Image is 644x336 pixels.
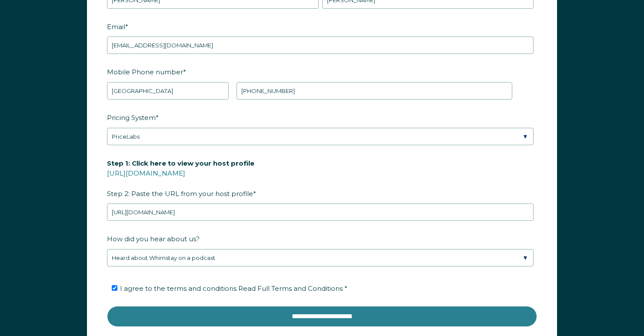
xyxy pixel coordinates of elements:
[107,156,254,170] span: Step 1: Click here to view your host profile
[112,285,117,291] input: I agree to the terms and conditions Read Full Terms and Conditions *
[107,232,200,246] span: How did you hear about us?
[107,65,183,79] span: Mobile Phone number
[237,284,344,293] a: Read Full Terms and Conditions
[107,111,156,124] span: Pricing System
[107,156,254,200] span: Step 2: Paste the URL from your host profile
[107,20,125,33] span: Email
[238,284,343,293] span: Read Full Terms and Conditions
[107,169,185,177] a: [URL][DOMAIN_NAME]
[107,203,534,221] input: airbnb.com/users/show/12345
[120,284,347,293] span: I agree to the terms and conditions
